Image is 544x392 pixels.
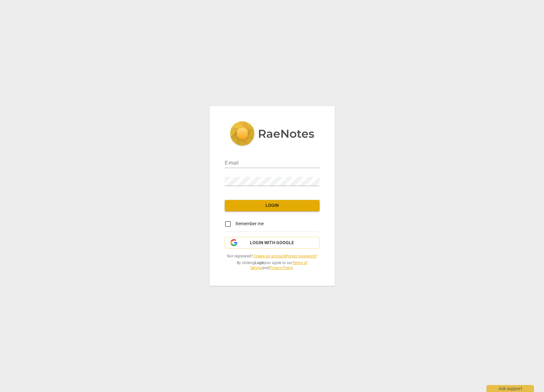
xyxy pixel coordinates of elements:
[250,240,294,246] span: Login with Google
[235,220,264,227] span: Remember me
[225,260,320,271] span: By clicking you agree to our and .
[230,202,315,209] span: Login
[486,385,534,392] div: Ask support
[286,254,317,258] a: Forgot password?
[225,200,320,211] button: Login
[255,261,265,265] b: Login
[225,237,320,249] button: Login with Google
[230,121,315,147] img: 5ac2273c67554f335776073100b6d88f.svg
[225,254,320,259] span: Not registered? |
[269,266,293,270] a: Privacy Policy
[254,254,285,258] a: Create an account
